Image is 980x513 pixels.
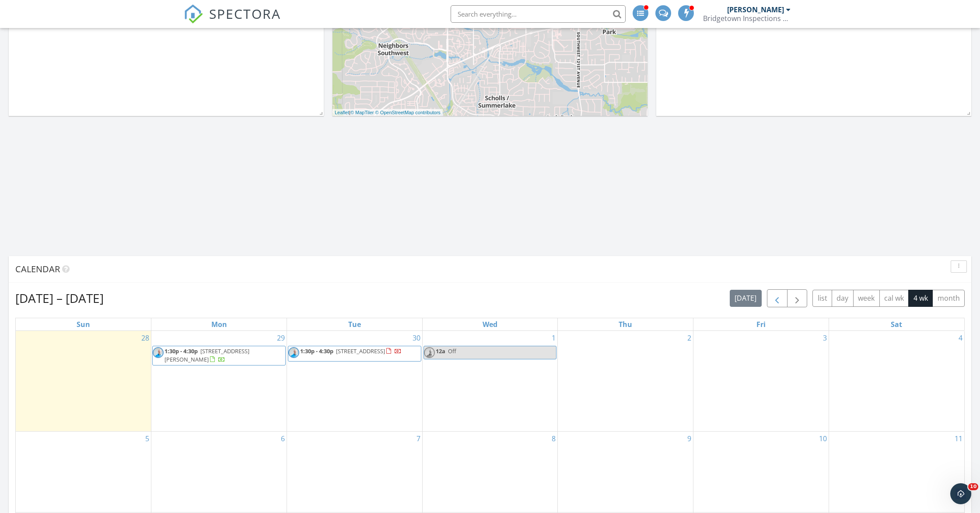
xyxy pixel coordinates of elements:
[968,483,978,490] span: 10
[693,431,829,512] td: Go to October 10, 2025
[422,331,558,431] td: Go to October 1, 2025
[287,431,422,512] td: Go to October 7, 2025
[829,331,964,431] td: Go to October 4, 2025
[422,431,558,512] td: Go to October 8, 2025
[279,432,287,446] a: Go to October 6, 2025
[15,289,104,307] h2: [DATE] – [DATE]
[300,347,333,355] span: 1:30p - 4:30p
[436,347,445,355] span: 12a
[932,290,965,307] button: month
[550,432,557,446] a: Go to October 8, 2025
[558,431,693,512] td: Go to October 9, 2025
[16,431,151,512] td: Go to October 5, 2025
[424,347,435,358] img: bjh_111042.jpg
[953,432,964,446] a: Go to October 11, 2025
[210,318,229,330] a: Monday
[829,431,964,512] td: Go to October 11, 2025
[703,14,791,23] div: Bridgetown Inspections LLC
[821,331,829,345] a: Go to October 3, 2025
[336,347,385,355] span: [STREET_ADDRESS]
[686,432,693,446] a: Go to October 9, 2025
[957,331,964,345] a: Go to October 4, 2025
[812,290,832,307] button: list
[140,331,151,345] a: Go to September 28, 2025
[411,331,422,345] a: Go to September 30, 2025
[16,331,151,431] td: Go to September 28, 2025
[730,290,762,307] button: [DATE]
[481,318,499,330] a: Wednesday
[75,318,92,330] a: Sunday
[693,331,829,431] td: Go to October 3, 2025
[209,4,281,23] span: SPECTORA
[164,347,249,363] span: [STREET_ADDRESS][PERSON_NAME]
[350,110,374,115] a: © MapTiler
[288,346,421,362] a: 1:30p - 4:30p [STREET_ADDRESS]
[152,346,286,365] a: 1:30p - 4:30p [STREET_ADDRESS][PERSON_NAME]
[335,110,349,115] a: Leaflet
[143,432,151,446] a: Go to October 5, 2025
[184,12,281,30] a: SPECTORA
[300,347,402,355] a: 1:30p - 4:30p [STREET_ADDRESS]
[908,290,933,307] button: 4 wk
[151,331,287,431] td: Go to September 29, 2025
[617,318,634,330] a: Thursday
[287,331,422,431] td: Go to September 30, 2025
[879,290,909,307] button: cal wk
[332,109,443,116] div: |
[346,318,363,330] a: Tuesday
[558,331,693,431] td: Go to October 2, 2025
[151,431,287,512] td: Go to October 6, 2025
[727,5,784,14] div: [PERSON_NAME]
[164,347,249,363] a: 1:30p - 4:30p [STREET_ADDRESS][PERSON_NAME]
[832,290,854,307] button: day
[755,318,767,330] a: Friday
[817,432,829,446] a: Go to October 10, 2025
[448,347,456,355] span: Off
[184,4,203,24] img: The Best Home Inspection Software - Spectora
[550,331,557,345] a: Go to October 1, 2025
[787,289,808,307] button: Next
[950,483,971,504] iframe: Intercom live chat
[889,318,904,330] a: Saturday
[275,331,287,345] a: Go to September 29, 2025
[15,263,60,275] span: Calendar
[164,347,198,355] span: 1:30p - 4:30p
[415,432,422,446] a: Go to October 7, 2025
[451,5,626,23] input: Search everything...
[288,347,299,358] img: bjh_111042.jpg
[767,289,787,307] button: Previous
[686,331,693,345] a: Go to October 2, 2025
[153,347,164,358] img: bjh_111042.jpg
[375,110,441,115] a: © OpenStreetMap contributors
[853,290,880,307] button: week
